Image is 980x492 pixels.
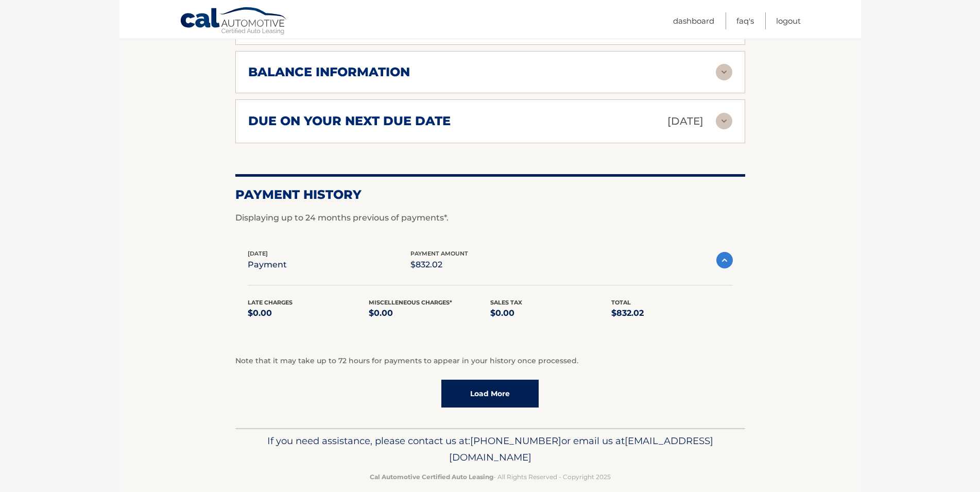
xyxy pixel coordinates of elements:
[369,306,490,320] p: $0.00
[248,250,268,257] span: [DATE]
[490,299,522,306] span: Sales Tax
[716,252,733,268] img: accordion-active.svg
[248,299,293,306] span: Late Charges
[370,473,493,481] strong: Cal Automotive Certified Auto Leasing
[611,306,733,320] p: $832.02
[736,12,754,29] a: FAQ's
[410,258,468,272] p: $832.02
[449,435,713,463] span: [EMAIL_ADDRESS][DOMAIN_NAME]
[410,250,468,257] span: payment amount
[235,212,745,224] p: Displaying up to 24 months previous of payments*.
[248,306,369,320] p: $0.00
[369,299,452,306] span: Miscelleneous Charges*
[611,299,631,306] span: Total
[716,64,732,80] img: accordion-rest.svg
[248,113,451,129] h2: due on your next due date
[776,12,801,29] a: Logout
[235,355,745,367] p: Note that it may take up to 72 hours for payments to appear in your history once processed.
[667,112,703,130] p: [DATE]
[716,113,732,129] img: accordion-rest.svg
[441,380,539,408] a: Load More
[242,433,738,466] p: If you need assistance, please contact us at: or email us at
[242,471,738,482] p: - All Rights Reserved - Copyright 2025
[180,7,288,37] a: Cal Automotive
[235,187,745,202] h2: Payment History
[673,12,714,29] a: Dashboard
[470,435,561,447] span: [PHONE_NUMBER]
[248,64,410,80] h2: balance information
[248,258,287,272] p: payment
[490,306,612,320] p: $0.00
